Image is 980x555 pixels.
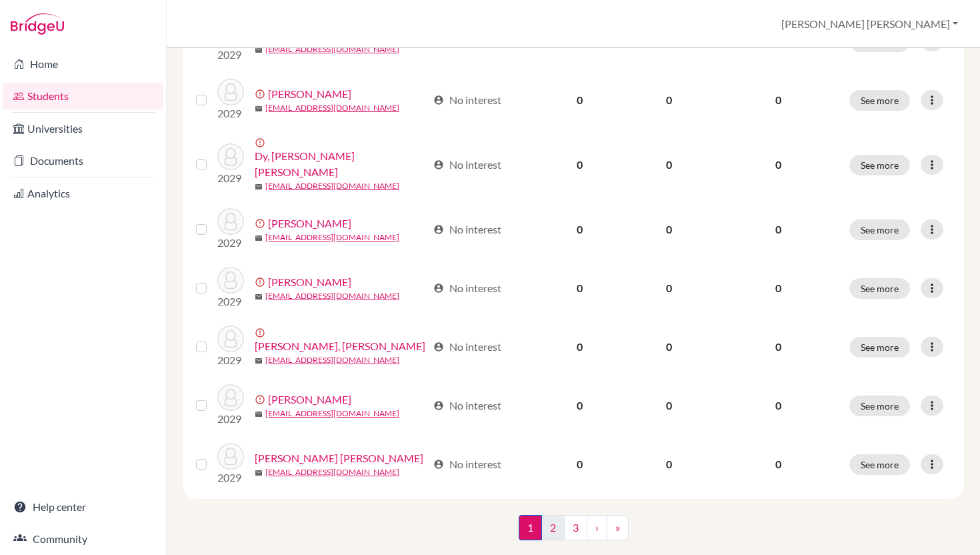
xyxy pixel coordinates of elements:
p: 0 [723,157,833,173]
a: [PERSON_NAME] [268,86,351,102]
a: [EMAIL_ADDRESS][DOMAIN_NAME] [265,290,399,302]
div: No interest [433,339,501,355]
span: mail [255,46,263,54]
td: 0 [536,318,623,376]
p: 0 [723,92,833,108]
button: See more [849,337,910,358]
td: 0 [623,129,715,200]
a: › [587,515,607,540]
span: mail [255,234,263,242]
a: 2 [541,515,565,540]
a: [PERSON_NAME], [PERSON_NAME] [255,338,425,354]
p: 2029 [217,235,244,251]
img: Bridge-U [11,13,64,35]
img: Divinagracia, Iñigo [217,79,244,105]
span: error_outline [255,218,268,229]
td: 0 [536,376,623,435]
a: Home [3,51,163,77]
td: 0 [623,259,715,318]
a: [PERSON_NAME] [PERSON_NAME] [255,450,423,466]
a: [PERSON_NAME] [268,392,351,408]
a: Help center [3,494,163,520]
td: 0 [623,435,715,494]
a: [PERSON_NAME] [268,274,351,290]
span: account_circle [433,224,444,235]
a: [EMAIL_ADDRESS][DOMAIN_NAME] [265,43,399,55]
p: 2029 [217,352,244,368]
button: See more [849,90,910,111]
button: See more [849,219,910,240]
div: No interest [433,280,501,296]
td: 0 [536,200,623,259]
span: account_circle [433,342,444,352]
span: error_outline [255,277,268,288]
span: error_outline [255,328,268,338]
a: Analytics [3,180,163,207]
a: Dy, [PERSON_NAME] [PERSON_NAME] [255,148,427,180]
a: [EMAIL_ADDRESS][DOMAIN_NAME] [265,231,399,243]
p: 2029 [217,105,244,121]
img: Galang, Angela Victoria [217,443,244,470]
div: No interest [433,221,501,237]
button: [PERSON_NAME] [PERSON_NAME] [775,11,964,37]
a: [EMAIL_ADDRESS][DOMAIN_NAME] [265,408,399,420]
span: mail [255,469,263,477]
td: 0 [623,71,715,129]
a: [PERSON_NAME] [268,215,351,231]
a: [EMAIL_ADDRESS][DOMAIN_NAME] [265,354,399,366]
p: 2029 [217,47,244,63]
div: No interest [433,157,501,173]
button: See more [849,278,910,299]
span: mail [255,293,263,301]
span: error_outline [255,394,268,405]
button: See more [849,396,910,416]
div: No interest [433,456,501,472]
div: No interest [433,398,501,414]
a: » [607,515,629,540]
nav: ... [519,515,629,551]
a: [EMAIL_ADDRESS][DOMAIN_NAME] [265,466,399,478]
td: 0 [536,129,623,200]
p: 0 [723,339,833,355]
span: error_outline [255,137,268,148]
div: No interest [433,92,501,108]
a: [EMAIL_ADDRESS][DOMAIN_NAME] [265,102,399,114]
a: Universities [3,115,163,142]
img: Fernandez, Jacob Ryu [217,384,244,411]
span: mail [255,410,263,418]
span: account_circle [433,283,444,294]
img: Fabi, Kiara [217,267,244,294]
span: account_circle [433,459,444,470]
p: 0 [723,221,833,237]
td: 0 [536,435,623,494]
span: account_circle [433,159,444,170]
button: See more [849,454,910,475]
a: 3 [564,515,587,540]
button: See more [849,155,910,175]
span: mail [255,105,263,113]
img: Fandiño, Ryder Aumary [217,326,244,352]
p: 0 [723,280,833,296]
p: 2029 [217,170,244,186]
a: Students [3,83,163,109]
td: 0 [623,318,715,376]
td: 0 [623,200,715,259]
a: Documents [3,147,163,174]
span: 1 [519,515,542,540]
span: error_outline [255,89,268,99]
p: 0 [723,398,833,414]
span: account_circle [433,400,444,411]
p: 2029 [217,411,244,427]
span: mail [255,183,263,191]
td: 0 [536,259,623,318]
img: Dy, Raizel Marienne Samantha [217,143,244,170]
a: [EMAIL_ADDRESS][DOMAIN_NAME] [265,180,399,192]
p: 2029 [217,470,244,486]
td: 0 [536,71,623,129]
p: 2029 [217,294,244,310]
p: 0 [723,456,833,472]
td: 0 [623,376,715,435]
img: Enriquez, Isabelle Chiara [217,208,244,235]
span: mail [255,357,263,365]
a: Community [3,526,163,552]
